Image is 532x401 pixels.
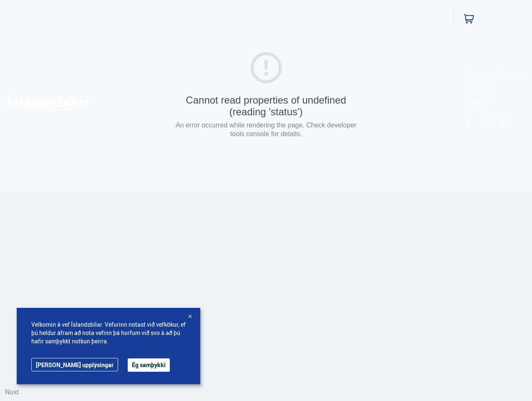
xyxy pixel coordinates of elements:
button: Ég samþykki [128,358,170,372]
a: Skilmalar [467,84,492,92]
a: Söluskrá [467,99,490,107]
span: Velkomin á vef Íslandsbílar. Vefurinn notast við vefkökur, ef þú heldur áfram að nota vefinn þá h... [31,320,186,345]
a: Persónuverndarstefna [467,70,525,78]
button: Opna LiveChat spjallviðmót [7,3,32,28]
a: Nuxt [5,388,19,396]
div: Cannot read properties of undefined (reading 'status') [172,94,360,117]
p: An error occurred while rendering the page. Check developer tools console for details. [172,121,360,138]
a: [PERSON_NAME] upplýsingar [31,358,118,371]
